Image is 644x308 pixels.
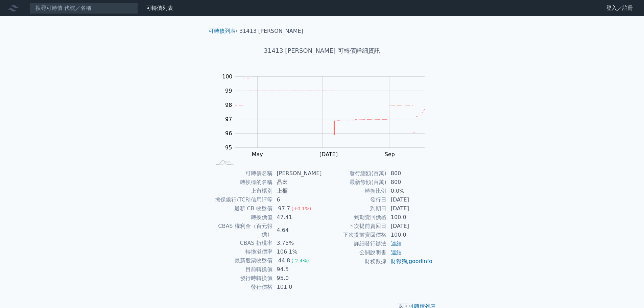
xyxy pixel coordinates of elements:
[387,222,433,231] td: [DATE]
[273,213,322,222] td: 47.41
[211,213,273,222] td: 轉換價值
[211,222,273,239] td: CBAS 權利金（百元報價）
[322,213,387,222] td: 到期賣回價格
[211,247,273,256] td: 轉換溢價率
[225,88,232,94] tspan: 99
[211,265,273,274] td: 目前轉換價
[291,258,309,263] span: (-2.4%)
[211,239,273,247] td: CBAS 折現率
[222,73,233,80] tspan: 100
[387,187,433,195] td: 0.0%
[225,144,232,151] tspan: 95
[239,27,303,35] li: 31413 [PERSON_NAME]
[30,2,138,14] input: 搜尋可轉債 代號／名稱
[387,169,433,178] td: 800
[209,27,238,35] li: ›
[252,151,263,158] tspan: May
[225,116,232,122] tspan: 97
[387,204,433,213] td: [DATE]
[273,195,322,204] td: 6
[211,178,273,187] td: 轉換標的名稱
[319,151,338,158] tspan: [DATE]
[273,169,322,178] td: [PERSON_NAME]
[273,178,322,187] td: 晶宏
[391,249,402,256] a: 連結
[322,239,387,248] td: 詳細發行辦法
[385,151,395,158] tspan: Sep
[225,102,232,108] tspan: 98
[273,283,322,291] td: 101.0
[273,187,322,195] td: 上櫃
[387,213,433,222] td: 100.0
[211,169,273,178] td: 可轉債名稱
[219,73,435,158] g: Chart
[391,258,407,264] a: 財報狗
[211,204,273,213] td: 最新 CB 收盤價
[322,178,387,187] td: 最新餘額(百萬)
[225,130,232,137] tspan: 96
[211,256,273,265] td: 最新股票收盤價
[601,3,639,14] a: 登入／註冊
[322,187,387,195] td: 轉換比例
[409,258,432,264] a: goodinfo
[273,239,322,247] td: 3.75%
[322,204,387,213] td: 到期日
[277,257,292,265] div: 44.8
[322,222,387,231] td: 下次提前賣回日
[322,257,387,266] td: 財務數據
[322,231,387,239] td: 下次提前賣回價格
[291,206,311,211] span: (+0.1%)
[273,222,322,239] td: 4.64
[211,283,273,291] td: 發行價格
[322,195,387,204] td: 發行日
[391,240,402,247] a: 連結
[273,265,322,274] td: 94.5
[203,46,441,55] h1: 31413 [PERSON_NAME] 可轉債詳細資訊
[387,257,433,266] td: ,
[211,274,273,283] td: 發行時轉換價
[277,205,292,213] div: 97.7
[387,178,433,187] td: 800
[209,28,236,34] a: 可轉債列表
[322,248,387,257] td: 公開說明書
[322,169,387,178] td: 發行總額(百萬)
[273,274,322,283] td: 95.0
[211,187,273,195] td: 上市櫃別
[387,231,433,239] td: 100.0
[211,195,273,204] td: 擔保銀行/TCRI信用評等
[387,195,433,204] td: [DATE]
[146,5,173,11] a: 可轉債列表
[273,247,322,256] td: 106.1%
